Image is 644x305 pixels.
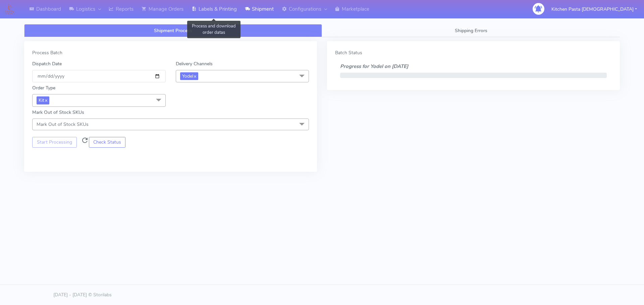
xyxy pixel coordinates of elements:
[193,72,196,79] a: x
[340,63,408,70] i: Progress for Yodel on [DATE]
[32,60,62,67] label: Dispatch Date
[32,49,309,56] div: Process Batch
[32,137,77,148] button: Start Processing
[32,109,84,116] label: Mark Out of Stock SKUs
[24,24,620,37] ul: Tabs
[335,49,612,56] div: Batch Status
[89,137,126,148] button: Check Status
[154,27,192,34] span: Shipment Process
[180,72,198,80] span: Yodel
[37,96,49,104] span: Kit
[546,2,642,16] button: Kitchen Pasta [DEMOGRAPHIC_DATA]
[44,96,47,103] a: x
[32,84,55,91] label: Order Type
[455,27,487,34] span: Shipping Errors
[176,60,213,67] label: Delivery Channels
[37,121,89,128] span: Mark Out of Stock SKUs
